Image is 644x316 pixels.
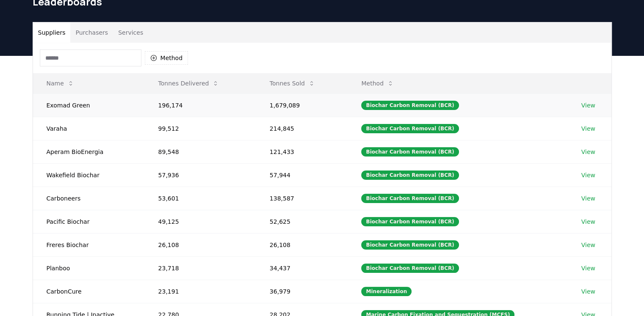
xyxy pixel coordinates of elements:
[361,170,459,180] div: Biochar Carbon Removal (BCR)
[263,75,322,92] button: Tonnes Sold
[145,140,256,163] td: 89,548
[361,217,459,226] div: Biochar Carbon Removal (BCR)
[361,101,459,110] div: Biochar Carbon Removal (BCR)
[361,147,459,157] div: Biochar Carbon Removal (BCR)
[256,187,348,210] td: 138,587
[581,194,595,203] a: View
[145,256,256,280] td: 23,718
[33,233,145,256] td: Freres Biochar
[33,22,71,43] button: Suppliers
[581,148,595,156] a: View
[145,163,256,187] td: 57,936
[581,264,595,272] a: View
[361,124,459,133] div: Biochar Carbon Removal (BCR)
[256,256,348,280] td: 34,437
[33,256,145,280] td: Planboo
[361,240,459,250] div: Biochar Carbon Removal (BCR)
[145,51,188,65] button: Method
[256,233,348,256] td: 26,108
[581,287,595,296] a: View
[145,117,256,140] td: 99,512
[145,210,256,233] td: 49,125
[581,101,595,110] a: View
[256,163,348,187] td: 57,944
[581,217,595,226] a: View
[256,93,348,117] td: 1,679,089
[145,233,256,256] td: 26,108
[256,117,348,140] td: 214,845
[581,241,595,249] a: View
[361,194,459,203] div: Biochar Carbon Removal (BCR)
[152,75,226,92] button: Tonnes Delivered
[361,264,459,273] div: Biochar Carbon Removal (BCR)
[145,187,256,210] td: 53,601
[33,210,145,233] td: Pacific Biochar
[145,280,256,303] td: 23,191
[361,287,412,296] div: Mineralization
[33,163,145,187] td: Wakefield Biochar
[145,93,256,117] td: 196,174
[581,171,595,179] a: View
[256,140,348,163] td: 121,433
[70,22,113,43] button: Purchasers
[256,280,348,303] td: 36,979
[256,210,348,233] td: 52,625
[113,22,148,43] button: Services
[33,117,145,140] td: Varaha
[33,280,145,303] td: CarbonCure
[33,140,145,163] td: Aperam BioEnergia
[354,75,401,92] button: Method
[33,187,145,210] td: Carboneers
[33,93,145,117] td: Exomad Green
[40,75,81,92] button: Name
[581,124,595,133] a: View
